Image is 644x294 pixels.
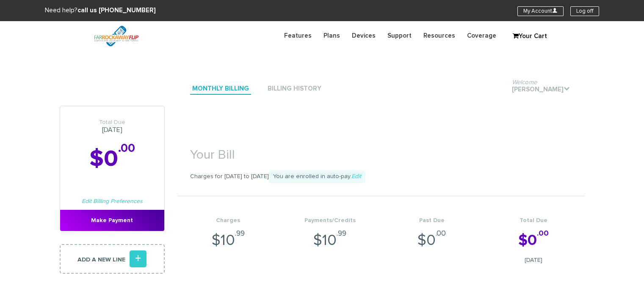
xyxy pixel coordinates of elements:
[346,27,381,44] a: Devices
[509,30,551,43] a: Your Cart
[60,119,164,134] h3: [DATE]
[570,6,599,16] a: Log off
[417,27,461,44] a: Resources
[483,217,585,224] h4: Total Due
[512,79,537,85] span: Welcome
[82,198,143,204] a: Edit Billing Preferences
[318,27,346,44] a: Plans
[60,244,165,274] a: Add a new line+
[60,210,164,231] a: Make Payment
[537,230,549,237] sup: .00
[510,84,572,96] a: Welcome[PERSON_NAME].
[177,196,279,273] li: $10
[87,21,145,51] img: FiveTownsFlip
[60,147,164,172] h2: $0
[235,230,245,237] sup: .99
[461,27,502,44] a: Coverage
[278,27,318,44] a: Features
[118,143,135,154] sup: .00
[190,83,251,95] a: Monthly Billing
[60,119,164,126] span: Total Due
[381,217,483,224] h4: Past Due
[381,196,483,273] li: $0
[337,230,346,237] sup: .99
[564,85,570,92] i: .
[269,170,365,183] span: You are enrolled in auto-pay.
[45,7,156,14] span: Need help?
[177,135,585,166] h1: Your Bill
[177,217,279,224] h4: Charges
[517,6,564,16] a: My AccountU
[77,7,156,14] strong: call us [PHONE_NUMBER]
[177,170,585,183] p: Charges for [DATE] to [DATE]
[436,230,446,237] sup: .00
[552,8,558,13] i: U
[130,250,146,267] i: +
[279,196,381,273] li: $10
[351,173,361,179] a: Edit
[483,196,585,273] li: $0
[381,27,417,44] a: Support
[279,217,381,224] h4: Payments/Credits
[265,83,323,95] a: Billing History
[483,256,585,264] span: [DATE]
